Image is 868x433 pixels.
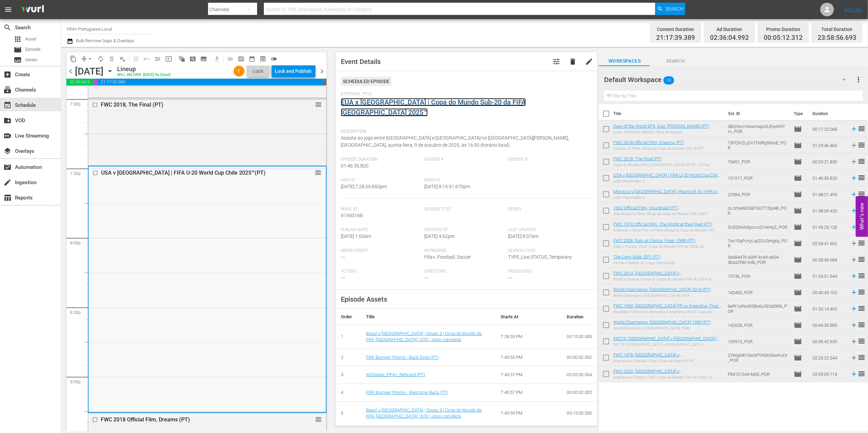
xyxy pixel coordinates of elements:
[858,174,866,182] span: reorder
[66,79,94,85] span: 02:36:04.992
[613,320,711,325] a: World Champions: [GEOGRAPHIC_DATA] 1990 (PT)
[234,68,244,74] span: 1
[850,354,858,362] svg: Add to Schedule
[613,212,708,216] div: Viva Brasil | O Filme Oficial da Copa do Mundo FIFA 1962™
[3,132,12,140] span: Live Streaming
[794,190,802,198] span: Episode
[341,92,589,97] span: External Title
[25,57,37,63] span: Series
[810,284,848,301] td: 00:40:43.162
[238,55,244,62] span: calendar_view_week_outlined
[818,25,856,34] div: Total Duration
[25,36,36,43] span: Asset
[495,349,561,366] td: 7:43:55 PM
[315,101,322,108] span: reorder
[850,338,858,345] svg: Add to Schedule
[810,186,848,203] td: 01:48:21.493
[341,98,526,116] a: EUA x [GEOGRAPHIC_DATA] | Copa do Mundo Sub-20 da FIFA [GEOGRAPHIC_DATA] 2025™
[858,353,866,362] span: reorder
[366,372,425,377] a: ADSlates_FIFA+_Rebrand (PT)
[81,55,88,62] span: compress
[14,56,22,64] span: Series
[257,53,268,64] span: View Backup
[613,130,709,134] div: Ícone: [PERSON_NAME] | Olhos do Mundo
[613,124,709,129] a: Eyes of the World EP5, Icon: [PERSON_NAME] (PT)
[613,352,687,363] a: FWC 1978, [GEOGRAPHIC_DATA] v [GEOGRAPHIC_DATA], Final - FMR (PT)
[366,331,482,342] a: Brasil x [GEOGRAPHIC_DATA] | Grupo 3 | Copa do Mundo da FIFA [GEOGRAPHIC_DATA] 1970 | Jogo completo
[341,213,363,218] span: 91593168
[850,240,858,247] svg: Add to Schedule
[663,73,674,87] span: 16
[710,34,749,42] span: 02:36:04.992
[165,55,172,62] span: input
[764,25,803,34] div: Promo Duration
[613,244,722,249] div: Itália x França | Final | Copa do Mundo FIFA de 2006, na [GEOGRAPHIC_DATA] | Jogo Completo
[424,227,505,233] span: Created At
[725,154,791,170] td: 73451_POR
[613,271,702,281] a: FWC 2014, [GEOGRAPHIC_DATA] v [GEOGRAPHIC_DATA], Group Stage - FMR (PT)
[656,25,695,34] div: Content Duration
[794,141,802,149] span: Episode
[174,52,187,65] span: Refresh All Search Blocks
[247,53,257,64] span: Month Calendar View
[850,174,858,182] svg: Add to Schedule
[86,55,93,62] span: arrow_drop_down
[508,254,572,260] span: TYPE_Live,STATUS_Temporary
[810,366,848,382] td: 02:59:09.713
[341,254,345,260] span: ---
[810,350,848,366] td: 02:23:22.544
[725,317,791,333] td: 142628_POR
[613,163,710,167] div: Copa do Mundo FIFA [GEOGRAPHIC_DATA] 2018™ | A Final
[247,66,269,77] button: Lock
[315,416,322,423] span: reorder
[101,170,290,176] div: USA v [GEOGRAPHIC_DATA] | FIFA U-20 World Cup Chile 2025™(PT)
[101,101,290,108] div: FWC 2018, The Final (PT)
[335,309,361,325] th: Order
[341,269,421,274] span: Actors
[794,256,802,264] span: Episode
[613,310,722,314] div: República Federal de Alemanha x Argentina | Final | Copa do Mundo da FIFA [GEOGRAPHIC_DATA] 1990 ...
[178,55,185,62] span: auto_awesome_motion_outlined
[650,57,701,65] span: Search
[508,207,588,212] span: Series
[561,366,597,384] td: 00:02:00.064
[858,304,866,312] span: reorder
[270,55,277,62] span: toggle_off
[341,207,421,212] span: Wurl Id
[613,146,704,151] div: Sonhos | O Filme Oficial da Copa do Mundo FIFA 2018™
[249,55,255,62] span: date_range_outlined
[341,129,589,134] span: Description:
[858,157,866,165] span: reorder
[810,235,848,252] td: 02:34:41.602
[268,53,279,64] span: 24 hours Lineup View is OFF
[613,179,722,183] div: u20s placeholder 5
[335,384,361,401] td: 4
[613,303,722,314] a: FWC 1990, [GEOGRAPHIC_DATA] FR vs Argentina, Final - FMR (PT)
[3,194,12,202] span: Reports
[858,141,866,149] span: reorder
[850,272,858,280] svg: Add to Schedule
[665,3,683,15] span: Search
[613,238,695,243] a: FWC 2006, Italy vs France, Final - FMR (PT)
[424,207,505,212] span: Season Title
[341,135,569,148] span: Assista ao jogo entre [GEOGRAPHIC_DATA] e [GEOGRAPHIC_DATA] no [GEOGRAPHIC_DATA][PERSON_NAME], [G...
[613,254,661,259] a: The Long Walk, EP1 (PT)
[341,58,381,66] span: Event Details
[561,309,597,325] th: Duration
[858,272,866,280] span: reorder
[366,355,439,360] a: FIFA Bumper Promo - Back Soon (PT)
[850,305,858,312] svg: Add to Schedule
[794,321,802,329] span: Episode
[858,288,866,296] span: reorder
[25,46,41,53] span: Episode
[613,326,711,331] div: World Champions: [GEOGRAPHIC_DATA] 1990
[794,174,802,182] span: Episode
[810,154,848,170] td: 00:29:21.830
[850,191,858,198] svg: Add to Schedule
[106,53,117,64] span: Select an event to delete
[561,401,597,425] td: 00:15:00.000
[70,55,77,62] span: content_copy
[315,416,322,422] button: reorder
[4,5,12,14] span: menu
[656,34,695,42] span: 21:17:39.389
